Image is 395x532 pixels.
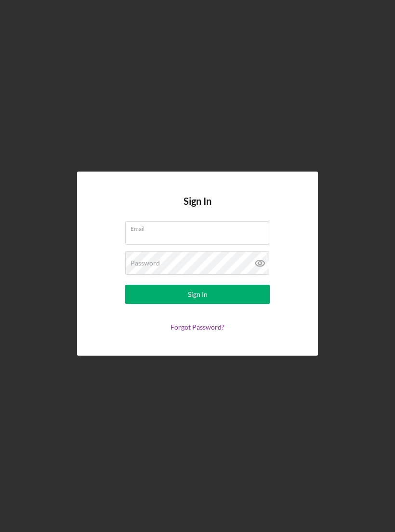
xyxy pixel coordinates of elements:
[188,285,208,304] div: Sign In
[184,196,211,221] h4: Sign In
[131,259,160,267] label: Password
[131,222,269,232] label: Email
[171,323,224,331] a: Forgot Password?
[125,285,270,304] button: Sign In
